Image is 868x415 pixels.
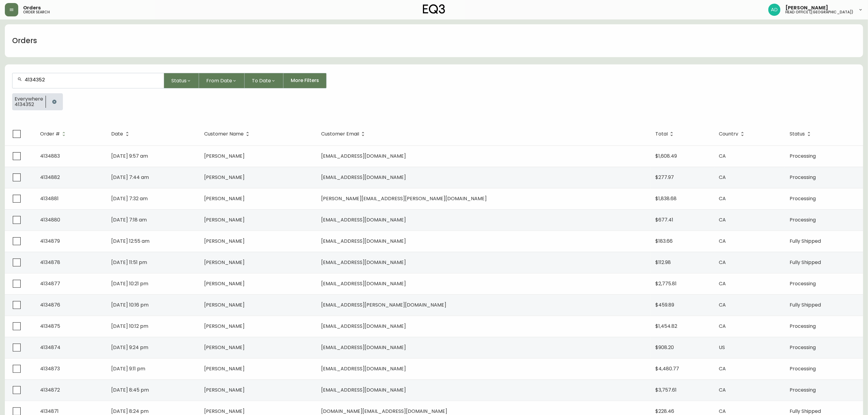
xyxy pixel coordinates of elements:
span: Status [171,77,187,84]
span: Status [790,132,805,136]
span: [PERSON_NAME] [204,280,245,287]
span: [DATE] 9:57 am [112,153,148,159]
span: Order # [40,132,60,136]
span: Orders [23,5,41,10]
button: More Filters [283,73,327,88]
span: Processing [790,344,816,351]
span: 4134877 [40,280,60,287]
span: [PERSON_NAME] [204,301,245,308]
span: [EMAIL_ADDRESS][DOMAIN_NAME] [321,365,406,372]
span: 4134871 [40,408,59,415]
span: $459.89 [655,301,674,308]
span: 4134352 [15,102,43,107]
span: [PERSON_NAME] [204,365,245,372]
span: [EMAIL_ADDRESS][DOMAIN_NAME] [321,174,406,181]
span: [DATE] 10:16 pm [112,301,149,308]
span: Processing [790,280,816,287]
span: $277.97 [655,174,674,181]
span: [PERSON_NAME] [785,5,828,10]
span: From Date [206,77,232,84]
span: More Filters [291,77,319,84]
span: CA [719,195,726,202]
span: Processing [790,195,816,202]
span: 4134883 [40,153,60,159]
span: Processing [790,386,816,393]
span: CA [719,280,726,287]
span: CA [719,259,726,266]
span: Fully Shipped [790,238,821,245]
span: CA [719,365,726,372]
span: Everywhere [15,96,43,102]
img: d8effa94dd6239b168051e3e8076aa0c [768,4,781,16]
span: [EMAIL_ADDRESS][PERSON_NAME][DOMAIN_NAME] [321,301,446,308]
span: [DATE] 7:44 am [112,174,149,181]
span: CA [719,153,726,159]
span: 4134872 [40,386,60,393]
span: [DATE] 12:55 am [112,238,150,245]
h1: Orders [12,36,37,46]
span: $4,480.77 [655,365,679,372]
span: 4134873 [40,365,60,372]
span: Customer Name [204,132,244,136]
span: [PERSON_NAME][EMAIL_ADDRESS][PERSON_NAME][DOMAIN_NAME] [321,195,487,202]
span: 4134879 [40,238,60,245]
span: [DOMAIN_NAME][EMAIL_ADDRESS][DOMAIN_NAME] [321,408,447,415]
span: [EMAIL_ADDRESS][DOMAIN_NAME] [321,259,406,266]
span: [DATE] 11:51 pm [112,259,147,266]
h5: head office ([GEOGRAPHIC_DATA]) [785,10,853,14]
span: Processing [790,216,816,223]
button: Status [164,73,199,88]
span: [PERSON_NAME] [204,259,245,266]
span: 4134880 [40,216,60,223]
span: [EMAIL_ADDRESS][DOMAIN_NAME] [321,216,406,223]
h5: order search [23,10,50,14]
span: Date [112,132,123,136]
span: [DATE] 10:21 pm [112,280,149,287]
span: $183.66 [655,238,673,245]
span: 4134881 [40,195,59,202]
span: $1,454.82 [655,323,677,330]
span: Fully Shipped [790,408,821,415]
span: $908.20 [655,344,674,351]
span: Status [790,131,813,137]
span: 4134878 [40,259,60,266]
span: Country [719,132,739,136]
span: $228.46 [655,408,674,415]
span: [PERSON_NAME] [204,408,245,415]
span: Processing [790,323,816,330]
span: Customer Email [321,131,367,137]
img: logo [423,4,445,14]
span: [PERSON_NAME] [204,386,245,393]
span: Order # [40,131,68,137]
span: [EMAIL_ADDRESS][DOMAIN_NAME] [321,153,406,159]
span: CA [719,238,726,245]
button: From Date [199,73,245,88]
span: [PERSON_NAME] [204,195,245,202]
span: CA [719,386,726,393]
span: $677.41 [655,216,673,223]
span: [DATE] 8:24 pm [112,408,149,415]
span: To Date [252,77,271,84]
span: Fully Shipped [790,301,821,308]
span: Processing [790,174,816,181]
span: $1,838.68 [655,195,677,202]
span: US [719,344,725,351]
span: [PERSON_NAME] [204,344,245,351]
span: CA [719,408,726,415]
span: Total [655,131,676,137]
span: Date [112,131,131,137]
button: To Date [245,73,283,88]
span: [PERSON_NAME] [204,238,245,245]
span: $112.98 [655,259,671,266]
span: [DATE] 7:18 am [112,216,147,223]
input: Search [25,77,159,83]
span: [EMAIL_ADDRESS][DOMAIN_NAME] [321,344,406,351]
span: [EMAIL_ADDRESS][DOMAIN_NAME] [321,386,406,393]
span: [PERSON_NAME] [204,153,245,159]
span: [EMAIL_ADDRESS][DOMAIN_NAME] [321,323,406,330]
span: [EMAIL_ADDRESS][DOMAIN_NAME] [321,238,406,245]
span: Processing [790,153,816,159]
span: Customer Email [321,132,359,136]
span: [PERSON_NAME] [204,323,245,330]
span: [DATE] 9:11 pm [112,365,146,372]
